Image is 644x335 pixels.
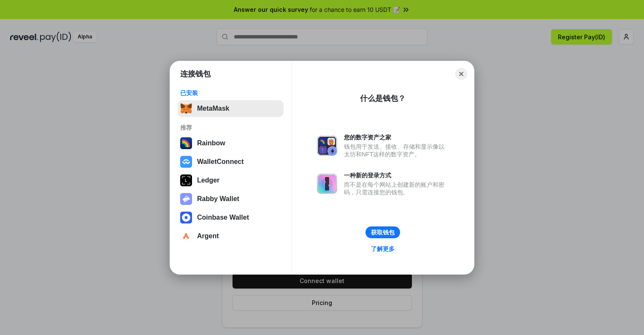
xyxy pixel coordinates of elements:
button: Ledger [178,172,284,189]
div: MetaMask [197,105,229,112]
div: Coinbase Wallet [197,214,249,221]
button: MetaMask [178,100,284,117]
button: Close [455,68,467,80]
h1: 连接钱包 [180,69,211,79]
div: Rabby Wallet [197,195,239,203]
div: 已安装 [180,89,281,97]
div: 一种新的登录方式 [344,172,449,179]
div: 什么是钱包？ [360,93,406,103]
img: svg+xml,%3Csvg%20xmlns%3D%22http%3A%2F%2Fwww.w3.org%2F2000%2Fsvg%22%20fill%3D%22none%22%20viewBox... [317,174,337,194]
button: Rainbow [178,135,284,152]
img: svg+xml,%3Csvg%20width%3D%2228%22%20height%3D%2228%22%20viewBox%3D%220%200%2028%2028%22%20fill%3D... [180,230,192,242]
img: svg+xml,%3Csvg%20xmlns%3D%22http%3A%2F%2Fwww.w3.org%2F2000%2Fsvg%22%20fill%3D%22none%22%20viewBox... [317,136,337,156]
div: Argent [197,232,219,240]
img: svg+xml,%3Csvg%20width%3D%2228%22%20height%3D%2228%22%20viewBox%3D%220%200%2028%2028%22%20fill%3D... [180,156,192,168]
button: WalletConnect [178,153,284,170]
div: 而不是在每个网站上创建新的账户和密码，只需连接您的钱包。 [344,181,449,196]
div: WalletConnect [197,158,244,166]
img: svg+xml,%3Csvg%20width%3D%2228%22%20height%3D%2228%22%20viewBox%3D%220%200%2028%2028%22%20fill%3D... [180,212,192,223]
div: 推荐 [180,124,281,131]
button: Coinbase Wallet [178,209,284,226]
a: 了解更多 [366,243,400,254]
img: svg+xml,%3Csvg%20fill%3D%22none%22%20height%3D%2233%22%20viewBox%3D%220%200%2035%2033%22%20width%... [180,103,192,114]
button: 获取钱包 [365,226,400,238]
button: Argent [178,228,284,245]
img: svg+xml,%3Csvg%20xmlns%3D%22http%3A%2F%2Fwww.w3.org%2F2000%2Fsvg%22%20width%3D%2228%22%20height%3... [180,174,192,186]
button: Rabby Wallet [178,191,284,207]
div: Ledger [197,177,219,184]
img: svg+xml,%3Csvg%20xmlns%3D%22http%3A%2F%2Fwww.w3.org%2F2000%2Fsvg%22%20fill%3D%22none%22%20viewBox... [180,193,192,205]
div: 获取钱包 [371,229,395,236]
img: svg+xml,%3Csvg%20width%3D%22120%22%20height%3D%22120%22%20viewBox%3D%220%200%20120%20120%22%20fil... [180,137,192,149]
div: 钱包用于发送、接收、存储和显示像以太坊和NFT这样的数字资产。 [344,143,449,158]
div: 您的数字资产之家 [344,133,449,141]
div: 了解更多 [371,245,395,253]
div: Rainbow [197,139,225,147]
